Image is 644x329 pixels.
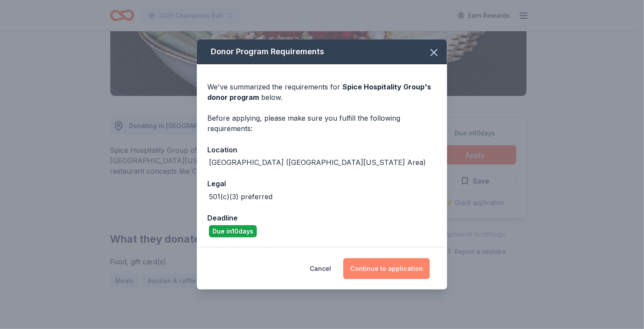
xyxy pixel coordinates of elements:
div: Donor Program Requirements [197,39,447,64]
div: Due in 10 days [209,225,257,237]
div: [GEOGRAPHIC_DATA] ([GEOGRAPHIC_DATA][US_STATE] Area) [209,157,426,168]
button: Continue to application [343,258,430,279]
div: Deadline [207,212,437,224]
div: Legal [207,178,437,189]
button: Cancel [310,258,331,279]
div: Before applying, please make sure you fulfill the following requirements: [207,113,437,134]
div: 501(c)(3) preferred [209,191,272,202]
div: Location [207,144,437,155]
div: We've summarized the requirements for below. [207,82,437,102]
